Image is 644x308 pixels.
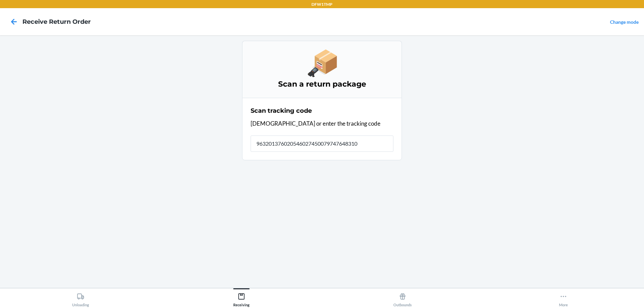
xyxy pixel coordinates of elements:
[251,106,312,115] h2: Scan tracking code
[233,290,250,307] div: Receiving
[251,79,393,90] h3: Scan a return package
[559,290,568,307] div: More
[22,17,91,26] h4: Receive Return Order
[393,290,412,307] div: Outbounds
[610,19,639,25] a: Change mode
[311,1,333,7] p: DFW1TMP
[251,135,393,152] input: Tracking code
[161,288,322,307] button: Receiving
[72,290,89,307] div: Unloading
[251,119,393,128] p: [DEMOGRAPHIC_DATA] or enter the tracking code
[322,288,483,307] button: Outbounds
